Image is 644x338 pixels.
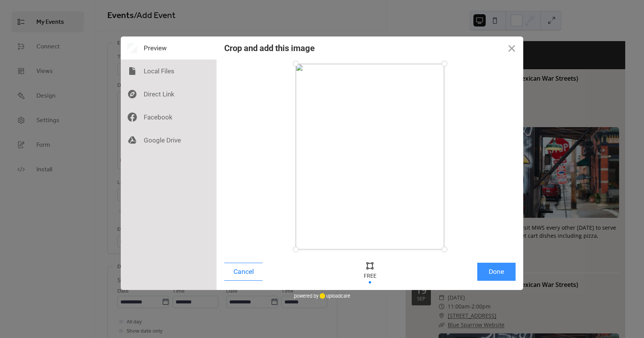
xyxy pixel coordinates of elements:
div: powered by [294,290,350,302]
div: Local Files [121,60,217,83]
button: Cancel [224,263,263,281]
div: Direct Link [121,83,217,106]
div: Preview [121,36,217,60]
div: Facebook [121,106,217,129]
button: Done [477,263,516,281]
div: Google Drive [121,129,217,152]
button: Close [500,36,523,60]
div: Crop and add this image [224,43,315,53]
a: uploadcare [319,293,350,299]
